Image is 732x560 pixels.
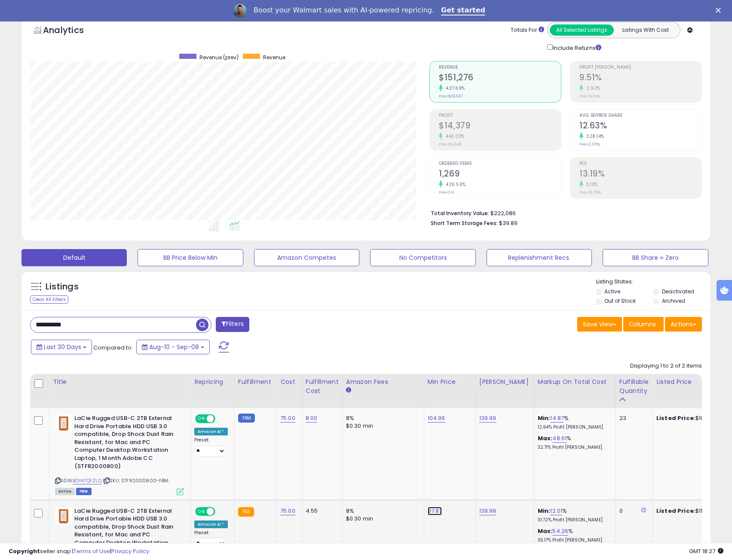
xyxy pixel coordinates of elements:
div: Totals For [511,26,544,34]
b: Min: [538,507,551,515]
b: Max: [538,527,553,535]
span: ON [196,508,207,515]
small: FBM [238,414,255,423]
li: $222,086 [431,207,695,218]
small: Prev: $2,648 [439,142,461,147]
p: Listing States: [596,278,711,286]
button: Aug-10 - Sep-08 [136,340,210,354]
small: 3.13% [583,181,598,188]
button: Actions [665,317,702,332]
button: Default [21,249,127,266]
img: 31Z4ajQX3cL._SL40_.jpg [55,507,72,524]
div: Include Returns [541,43,612,52]
div: Listed Price [656,377,731,387]
b: Listed Price: [656,414,695,422]
div: Amazon Fees [346,377,420,387]
a: 54.26 [552,527,568,536]
button: Replenishment Recs. [487,249,592,266]
div: % [538,435,609,450]
div: 8% [346,507,417,515]
span: Aug-10 - Sep-08 [149,343,199,351]
h2: $14,379 [439,121,561,132]
small: Prev: 12.79% [579,190,601,195]
div: 8% [346,414,417,422]
button: No Competitors [370,249,475,266]
div: seller snap | | [9,548,149,556]
b: Total Inventory Value: [431,210,489,217]
div: Markup on Total Cost [538,377,612,387]
button: BB Price Below Min [138,249,243,266]
a: 97.87 [428,507,442,515]
a: 139.99 [479,414,496,423]
button: Amazon Competes [254,249,359,266]
span: Profit [439,113,561,118]
small: 427.69% [443,85,465,91]
button: Save View [577,317,622,332]
span: Last 30 Days [44,343,81,351]
span: Revenue (prev) [199,54,239,61]
small: Amazon Fees. [346,387,351,394]
a: 8.00 [306,414,318,423]
div: Fulfillment [238,377,273,387]
a: Terms of Use [74,547,110,555]
a: 14.87 [550,414,564,423]
span: Profit [PERSON_NAME] [579,65,701,70]
a: 48.61 [552,434,567,443]
div: Clear All Filters [30,295,68,304]
small: 2.92% [583,85,600,91]
div: Amazon AI * [194,520,228,528]
h2: 13.19% [579,169,701,180]
span: 2025-10-9 18:27 GMT [689,547,723,555]
small: FBA [238,507,254,517]
div: $0.30 min [346,422,417,430]
span: Revenue [263,54,285,61]
a: 139.99 [479,507,496,515]
h2: 12.63% [579,121,701,132]
span: All listings currently available for purchase on Amazon [55,488,75,495]
b: Min: [538,414,551,422]
span: Revenue [439,65,561,70]
small: Prev: 241 [439,190,454,195]
div: Boost your Walmart sales with AI-powered repricing. [254,6,434,15]
div: Preset: [194,437,228,457]
h2: 1,269 [439,169,561,180]
div: $112.32 [656,507,728,515]
span: OFF [214,415,228,423]
a: 104.99 [428,414,445,423]
a: Get started [441,6,485,15]
p: 10.72% Profit [PERSON_NAME] [538,517,609,523]
a: B01N7QFZLQ [73,477,101,484]
div: Displaying 1 to 2 of 2 items [630,362,702,370]
span: FBM [76,488,92,495]
b: Short Term Storage Fees: [431,219,498,227]
div: Amazon AI * [194,428,228,435]
span: Ordered Items [439,161,561,166]
div: Repricing [194,377,231,387]
div: Fulfillment Cost [306,377,339,396]
span: Columns [629,320,656,329]
div: % [538,527,609,543]
button: BB Share = Zero [603,249,708,266]
small: 443.03% [443,133,465,140]
span: ROI [579,161,701,166]
div: Close [716,8,724,13]
div: Cost [280,377,298,387]
small: Prev: 2.95% [579,142,600,147]
b: Max: [538,434,553,442]
small: 426.56% [443,181,466,188]
label: Deactivated [662,288,694,295]
p: 12.94% Profit [PERSON_NAME] [538,424,609,430]
span: OFF [214,508,228,515]
span: | SKU: STFR2000800-FBM [103,477,169,484]
button: Filters [216,317,249,332]
img: 31Z4ajQX3cL._SL40_.jpg [55,414,72,432]
label: Out of Stock [604,297,636,304]
b: LaCie Rugged USB-C 2TB External Hard Drive Portable HDD USB 3.0 compatible, Drop Shock Dust Rain ... [74,414,179,472]
div: Preset: [194,530,228,549]
div: $102.11 [656,414,728,422]
strong: Copyright [9,547,40,555]
p: 32.71% Profit [PERSON_NAME] [538,444,609,450]
span: Avg. Buybox Share [579,113,701,118]
a: 12.01 [550,507,562,515]
div: 0 [619,507,646,515]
